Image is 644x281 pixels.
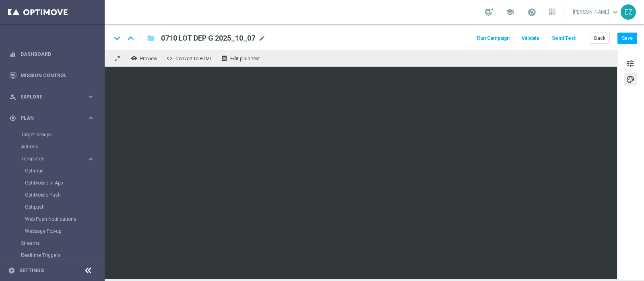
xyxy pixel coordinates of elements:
a: OptiMobile Push [25,192,84,198]
div: Webpage Pop-up [25,225,104,237]
div: Plan [9,115,87,122]
div: Explore [9,93,87,101]
div: Target Groups [21,129,104,141]
a: Optimail [25,168,84,174]
div: Dashboard [9,43,95,65]
span: tune [626,58,635,69]
button: palette [624,73,637,86]
a: Optipush [25,204,84,210]
i: person_search [9,93,17,101]
button: Save [617,33,637,44]
span: school [506,8,514,16]
i: folder [147,33,155,43]
button: Send Test [551,33,577,44]
div: Realtime Triggers [21,249,104,261]
span: 0710 LOT DEP G 2025_10_07 [161,33,255,43]
span: palette [626,74,635,85]
a: Actions [21,144,84,150]
i: keyboard_arrow_right [87,114,95,122]
div: EZ [621,4,636,20]
i: equalizer [9,51,17,58]
span: code [166,55,173,62]
span: mode_edit [258,35,266,42]
span: Templates [21,156,79,161]
div: Mission Control [9,65,95,86]
span: Validate [522,35,540,41]
button: gps_fixed Plan keyboard_arrow_right [9,115,95,121]
button: Run Campaign [476,33,511,44]
i: remove_red_eye [131,55,137,62]
div: OptiMobile In-App [25,177,104,189]
a: Realtime Triggers [21,252,84,258]
button: Mission Control [9,72,95,79]
div: OptiMobile Push [25,189,104,201]
div: Templates [21,156,87,161]
a: Settings [19,268,44,273]
i: gps_fixed [9,115,17,122]
button: Back [590,33,610,44]
a: Dashboard [21,43,95,65]
div: Optimail [25,165,104,177]
div: Optipush [25,201,104,213]
a: Webpage Pop-up [25,228,84,234]
button: tune [624,57,637,70]
button: code Convert to HTML [164,53,216,64]
button: person_search Explore keyboard_arrow_right [9,94,95,100]
span: Convert to HTML [175,56,212,62]
i: keyboard_arrow_right [87,93,95,101]
i: keyboard_arrow_up [125,32,137,44]
a: Streams [21,240,84,246]
span: Plan [21,116,87,121]
button: receipt Edit plain text [219,53,264,64]
a: OptiMobile In-App [25,180,84,186]
i: keyboard_arrow_right [87,155,95,163]
div: Templates [21,153,104,237]
i: settings [8,267,15,274]
div: Actions [21,141,104,153]
i: keyboard_arrow_down [111,32,123,44]
button: Validate [520,33,541,44]
span: keyboard_arrow_down [611,8,620,16]
button: Templates keyboard_arrow_right [21,156,95,162]
button: folder [146,32,156,45]
a: Mission Control [21,65,95,86]
a: Web Push Notifications [25,216,84,222]
a: [PERSON_NAME]keyboard_arrow_down [572,6,621,18]
a: Target Groups [21,131,84,138]
button: equalizer Dashboard [9,51,95,57]
div: Web Push Notifications [25,213,104,225]
div: Streams [21,237,104,249]
button: remove_red_eye Preview [129,53,161,64]
span: Edit plain text [230,56,260,62]
i: receipt [221,55,227,62]
span: Preview [140,56,157,62]
span: Explore [21,94,87,99]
